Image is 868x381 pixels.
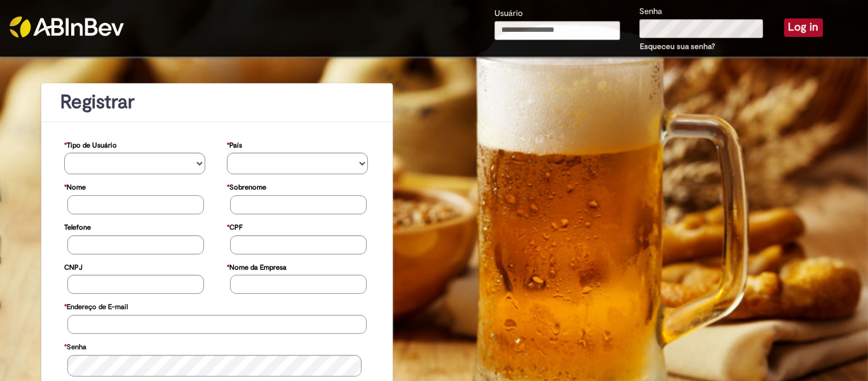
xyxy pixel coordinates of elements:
button: Log in [784,18,823,36]
label: Senha [639,6,662,18]
label: Nome [64,177,86,195]
label: Tipo de Usuário [64,135,117,153]
label: Nome da Empresa [227,257,287,275]
label: Sobrenome [227,177,266,195]
label: País [227,135,242,153]
h1: Registrar [60,92,374,113]
label: Telefone [64,217,91,235]
label: CNPJ [64,257,83,275]
a: Esqueceu sua senha? [640,41,715,52]
label: Usuário [494,8,523,20]
img: ABInbev-white.png [10,17,124,38]
label: Endereço de E-mail [64,296,128,315]
label: Senha [64,336,86,355]
label: CPF [227,217,243,235]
